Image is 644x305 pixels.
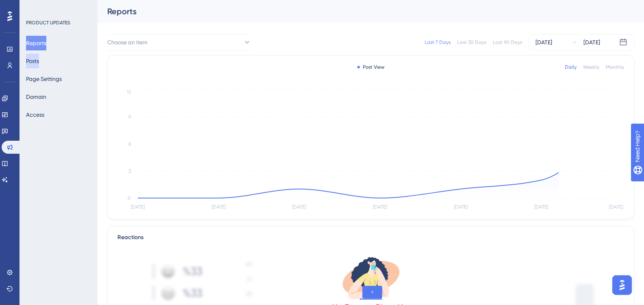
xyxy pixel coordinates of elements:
[107,6,614,17] div: Reports
[292,204,306,210] tspan: [DATE]
[373,204,387,210] tspan: [DATE]
[536,37,552,47] div: [DATE]
[26,72,62,86] button: Page Settings
[127,89,131,95] tspan: 12
[128,168,131,174] tspan: 3
[212,204,226,210] tspan: [DATE]
[128,114,131,120] tspan: 9
[357,64,384,70] div: Post View
[583,64,599,70] div: Weekly
[26,36,46,50] button: Reports
[425,39,451,46] div: Last 7 Days
[26,54,39,68] button: Posts
[493,39,522,46] div: Last 90 Days
[26,107,44,122] button: Access
[583,37,600,47] div: [DATE]
[606,64,624,70] div: Monthly
[107,37,147,47] span: Choose an item
[609,204,623,210] tspan: [DATE]
[128,195,131,201] tspan: 0
[107,34,251,50] button: Choose an item
[117,233,624,242] div: Reactions
[454,204,468,210] tspan: [DATE]
[131,204,145,210] tspan: [DATE]
[534,204,548,210] tspan: [DATE]
[610,273,634,297] iframe: UserGuiding AI Assistant Launcher
[565,64,577,70] div: Daily
[128,141,131,147] tspan: 6
[19,2,51,12] span: Need Help?
[457,39,486,46] div: Last 30 Days
[26,20,70,26] div: PRODUCT UPDATES
[26,89,46,104] button: Domain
